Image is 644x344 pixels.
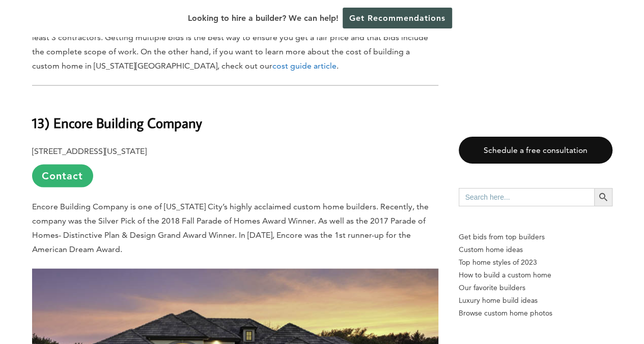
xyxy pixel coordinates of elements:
a: Contact [32,164,93,187]
a: Custom home ideas [459,243,612,256]
svg: Search [598,192,609,203]
a: cost guide article [272,60,337,70]
a: How to build a custom home [459,269,612,282]
a: Our favorite builders [459,282,612,294]
a: Luxury home build ideas [459,294,612,307]
p: If you are thinking about , we recommend checking each builder’s license with the local licensing... [32,2,438,73]
input: Search here... [459,188,594,206]
a: Browse custom home photos [459,307,612,320]
p: [STREET_ADDRESS][US_STATE] [32,144,438,187]
span: Encore Building Company is one of [US_STATE] City’s highly acclaimed custom home builders. Recent... [32,201,429,254]
p: Get bids from top builders [459,231,612,243]
a: Get Recommendations [343,8,452,28]
b: 13) Encore Building Company [32,113,202,131]
a: Schedule a free consultation [459,137,612,164]
a: Top home styles of 2023 [459,256,612,269]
